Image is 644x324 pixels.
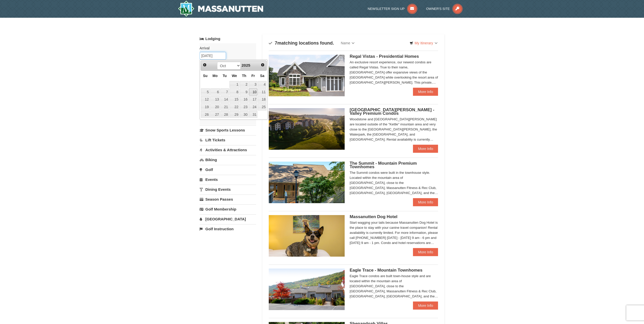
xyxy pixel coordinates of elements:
a: 29 [230,111,239,118]
a: Newsletter Sign Up [368,7,417,11]
span: Owner's Site [426,7,450,11]
a: Golf Instruction [200,224,256,234]
a: 10 [249,88,258,96]
span: Massanutten Dog Hotel [350,214,398,219]
a: 19 [201,103,210,110]
a: 30 [240,111,248,118]
a: 27 [210,111,220,118]
a: Activities & Attractions [200,145,256,155]
a: Biking [200,155,256,164]
div: The Summit condos were built in the townhouse style. Located within the mountain area of [GEOGRAP... [350,170,438,196]
span: Wednesday [232,74,237,78]
a: Snow Sports Lessons [200,125,256,135]
a: 15 [230,96,239,103]
a: Prev [201,61,209,68]
span: Newsletter Sign Up [368,7,405,11]
a: 6 [210,88,220,96]
div: Woodstone and [GEOGRAPHIC_DATA][PERSON_NAME] are located outside of the "Kettle" mountain area an... [350,117,438,142]
a: Name [337,38,358,48]
img: 19219034-1-0eee7e00.jpg [269,162,345,203]
a: Lift Tickets [200,135,256,145]
span: Tuesday [223,74,227,78]
a: 16 [240,96,248,103]
span: Regal Vistas - Presidential Homes [350,54,419,59]
a: Events [200,175,256,184]
a: 21 [220,103,229,110]
span: Next [261,63,265,67]
a: Lodging [200,34,256,43]
span: Thursday [242,74,246,78]
a: Owner's Site [426,7,463,11]
a: Dining Events [200,185,256,194]
span: The Summit - Mountain Premium Townhomes [350,161,417,169]
a: More Info [413,301,438,310]
img: 19218991-1-902409a9.jpg [269,55,345,96]
span: 2025 [242,63,250,67]
a: 24 [249,103,258,110]
a: 8 [230,88,239,96]
a: 20 [210,103,220,110]
a: 7 [220,88,229,96]
a: [GEOGRAPHIC_DATA] [200,214,256,224]
img: Massanutten Resort Logo [178,1,263,17]
a: More Info [413,248,438,256]
span: Saturday [260,74,264,78]
a: 26 [201,111,210,118]
a: 12 [201,96,210,103]
a: 31 [249,111,258,118]
div: An exclusive resort experience, our newest condos are called Regal Vistas. True to their name, [G... [350,60,438,85]
a: More Info [413,145,438,153]
span: Prev [203,63,207,67]
img: 19218983-1-9b289e55.jpg [269,269,345,310]
a: 18 [258,96,266,103]
a: More Info [413,198,438,206]
a: Season Passes [200,195,256,204]
a: 3 [249,81,258,88]
a: 17 [249,96,258,103]
a: 9 [240,88,248,96]
span: Friday [252,74,255,78]
div: Eagle Trace condos are built town-house style and are located within the mountain area of [GEOGRA... [350,274,438,299]
span: Eagle Trace - Mountain Townhomes [350,268,423,273]
a: 13 [210,96,220,103]
a: 23 [240,103,248,110]
a: 25 [258,103,266,110]
a: Golf [200,165,256,174]
img: 19219041-4-ec11c166.jpg [269,108,345,150]
span: Sunday [203,74,207,78]
a: 1 [230,81,239,88]
img: 27428181-5-81c892a3.jpg [269,215,345,257]
span: 7 [275,41,277,46]
a: Golf Membership [200,204,256,214]
a: 2 [240,81,248,88]
a: 5 [201,88,210,96]
span: Monday [213,74,218,78]
a: 22 [230,103,239,110]
label: Arrival [200,46,252,51]
a: 28 [220,111,229,118]
a: Massanutten Resort [178,1,263,17]
a: My Itinerary [406,39,441,47]
div: Start wagging your tails because Massanutten Dog Hotel is the place to stay with your canine trav... [350,220,438,245]
a: More Info [413,88,438,96]
a: 11 [258,88,266,96]
span: [GEOGRAPHIC_DATA][PERSON_NAME] - Valley Premium Condos [350,107,434,116]
h4: matching locations found. [269,41,334,46]
a: 4 [258,81,266,88]
a: 14 [220,96,229,103]
a: Next [259,61,266,68]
